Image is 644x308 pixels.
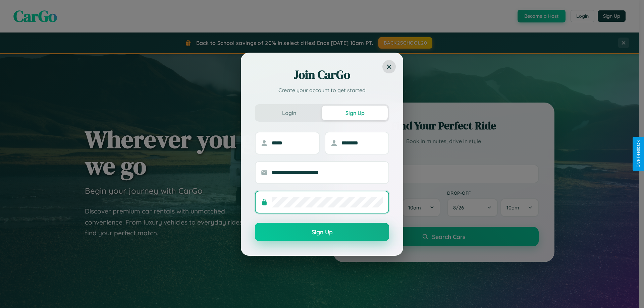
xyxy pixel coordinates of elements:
[636,140,641,168] div: Give Feedback
[322,106,388,120] button: Sign Up
[256,106,322,120] button: Login
[255,223,389,241] button: Sign Up
[255,67,389,83] h2: Join CarGo
[255,86,389,94] p: Create your account to get started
